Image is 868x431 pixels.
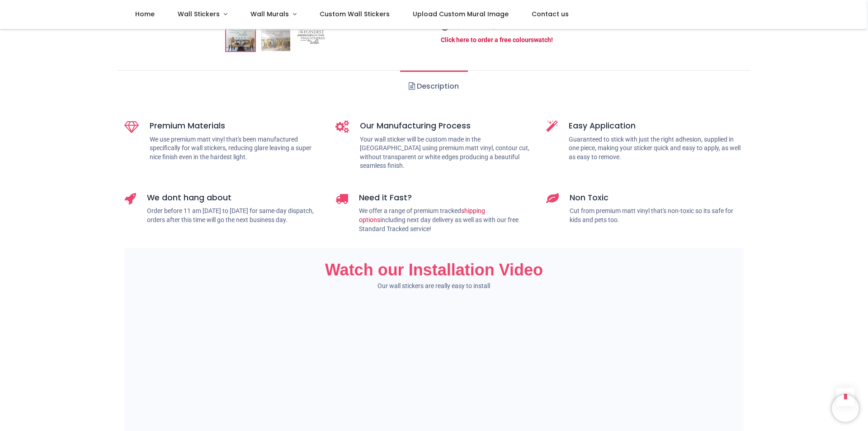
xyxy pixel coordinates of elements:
[360,135,533,171] p: Your wall sticker will be custom made in the [GEOGRAPHIC_DATA] using premium matt vinyl, contour ...
[250,9,289,19] span: Wall Murals
[261,22,290,51] img: WS-40876-02
[569,120,744,132] h5: Easy Application
[570,207,744,224] p: Cut from premium matt vinyl that's non-toxic so its safe for kids and pets too.
[413,9,509,19] span: Upload Custom Mural Image
[832,395,859,422] iframe: Brevo live chat
[570,192,744,204] h5: Non Toxic
[124,282,744,291] p: Our wall stickers are really easy to install
[359,192,533,204] h5: Need it Fast?
[150,135,322,162] p: We use premium matt vinyl that's been manufactured specifically for wall stickers, reducing glare...
[360,120,533,132] h5: Our Manufacturing Process
[569,135,744,162] p: Guaranteed to stick with just the right adhesion, supplied in one piece, making your sticker quic...
[150,120,322,132] h5: Premium Materials
[441,36,531,43] a: Click here to order a free colour
[325,260,543,279] span: Watch our Installation Video
[226,22,255,51] img: The Fondest Memories Family Quotes Wall Sticker
[135,9,155,19] span: Home
[297,22,325,51] img: WS-40876-03
[320,9,390,19] span: Custom Wall Stickers
[359,207,533,233] p: We offer a range of premium tracked including next day delivery as well as with our free Standard...
[178,9,220,19] span: Wall Stickers
[551,36,553,43] a: !
[400,71,467,102] a: Description
[147,207,322,224] p: Order before 11 am [DATE] to [DATE] for same-day dispatch, orders after this time will go the nex...
[147,192,322,204] h5: We dont hang about
[532,9,569,19] span: Contact us
[531,36,551,43] a: swatch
